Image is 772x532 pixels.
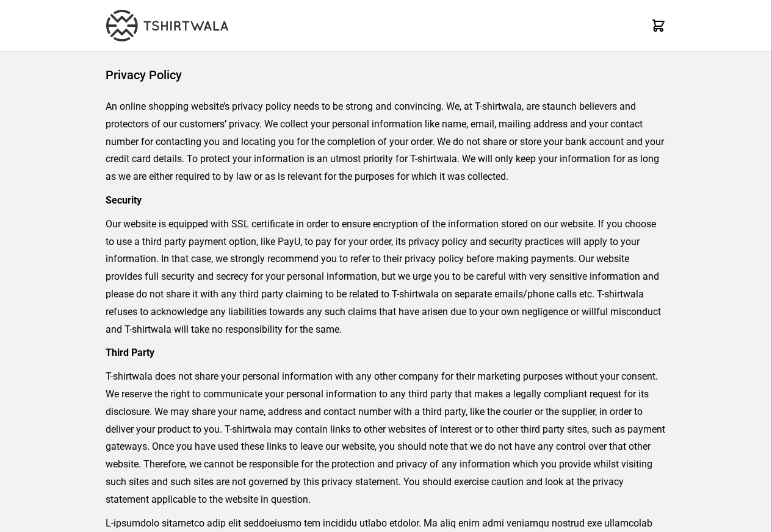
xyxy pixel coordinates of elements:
[106,10,228,41] img: TW-LOGO-400-104.png
[106,98,666,186] p: An online shopping website’s privacy policy needs to be strong and convincing. We, at T-shirtwala...
[106,194,142,206] strong: Security
[106,216,666,339] p: Our website is equipped with SSL certificate in order to ensure encryption of the information sto...
[106,368,666,508] p: T-shirtwala does not share your personal information with any other company for their marketing p...
[106,66,666,83] h1: Privacy Policy
[106,347,154,358] strong: Third Party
